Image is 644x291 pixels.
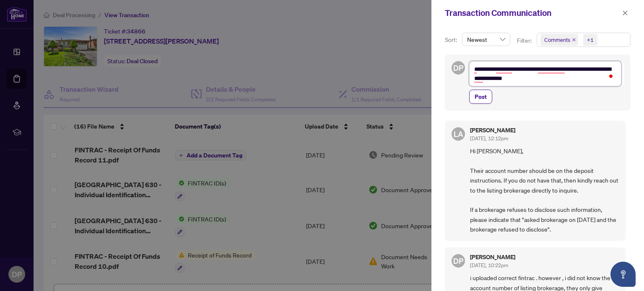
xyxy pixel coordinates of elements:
span: Post [475,90,487,103]
span: [DATE], 12:12pm [470,135,508,142]
span: Newest [467,33,505,46]
div: Transaction Communication [445,7,620,19]
p: Sort: [445,35,459,44]
span: LA [454,128,463,140]
span: Hi [PERSON_NAME], Their account number should be on the deposit instructions. If you do not have ... [470,146,619,234]
h5: [PERSON_NAME] [470,254,515,260]
span: [DATE], 10:22pm [470,262,508,268]
span: close [622,10,628,16]
button: Open asap [610,262,636,287]
div: +1 [587,36,594,44]
button: Post [469,90,492,104]
span: Comments [544,36,570,44]
textarea: To enrich screen reader interactions, please activate Accessibility in Grammarly extension settings [469,61,621,86]
span: close [572,38,576,42]
span: Comments [540,34,578,46]
span: DP [453,62,463,74]
p: Filter: [517,36,533,45]
h5: [PERSON_NAME] [470,127,515,133]
span: DP [453,255,463,267]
